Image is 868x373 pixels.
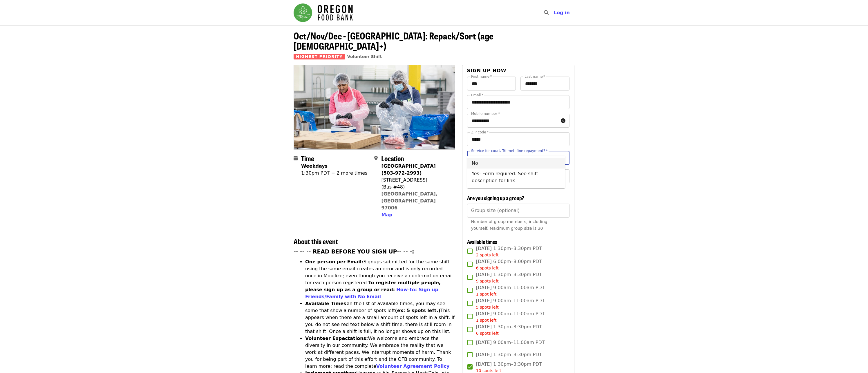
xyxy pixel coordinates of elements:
span: [DATE] 1:30pm–3:30pm PDT [476,323,542,336]
label: Last name [525,75,545,78]
span: Log in [554,10,570,15]
li: No [467,158,565,169]
label: ZIP code [471,131,489,134]
label: First name [471,75,492,78]
span: Number of group members, including yourself. Maximum group size is 30 [471,219,547,231]
strong: To register multiple people, please sign up as a group or read: [305,280,441,292]
label: Service for court, Tri-met, fine repayment? [471,149,548,153]
span: [DATE] 9:00am–11:00am PDT [476,284,545,297]
span: 6 spots left [476,266,499,270]
span: About this event [294,236,338,246]
span: Sign up now [467,68,507,73]
button: Close [559,154,567,162]
div: [STREET_ADDRESS] [381,177,450,184]
strong: [GEOGRAPHIC_DATA] (503-972-2993) [381,163,435,176]
span: [DATE] 1:30pm–3:30pm PDT [476,271,542,284]
span: 9 spots left [476,279,499,283]
li: Yes- Form required. See shift description for link [467,169,565,186]
span: Time [301,153,314,163]
span: [DATE] 6:00pm–8:00pm PDT [476,258,542,271]
span: 5 spots left [476,305,499,309]
input: Last name [520,77,569,90]
a: How-to: Sign up Friends/Family with No Email [305,287,438,299]
span: [DATE] 9:00am–11:00am PDT [476,297,545,310]
i: map-marker-alt icon [374,155,378,161]
strong: One person per Email: [305,259,364,265]
input: Mobile number [467,114,558,128]
li: Signups submitted for the same shift using the same email creates an error and is only recorded o... [305,258,455,300]
button: Clear [552,154,560,162]
input: Search [552,6,557,20]
strong: -- -- -- READ BEFORE YOU SIGN UP-- -- -: [294,249,414,255]
a: Volunteer Agreement Policy [376,363,450,369]
span: 1 spot left [476,292,497,296]
span: [DATE] 9:00am–11:00am PDT [476,339,545,346]
span: 10 spots left [476,368,501,373]
i: search icon [544,10,549,15]
strong: Weekdays [301,163,328,169]
i: calendar icon [294,155,298,161]
span: [DATE] 9:00am–11:00am PDT [476,310,545,323]
label: Mobile number [471,112,500,115]
span: Are you signing up a group? [467,194,524,202]
img: Oregon Food Bank - Home [294,3,353,22]
a: Volunteer Shift [347,54,382,59]
span: [DATE] 1:30pm–3:30pm PDT [476,245,542,258]
img: Oct/Nov/Dec - Beaverton: Repack/Sort (age 10+) organized by Oregon Food Bank [294,65,455,149]
input: First name [467,77,516,90]
div: 1:30pm PDT + 2 more times [301,170,367,177]
span: Oct/Nov/Dec - [GEOGRAPHIC_DATA]: Repack/Sort (age [DEMOGRAPHIC_DATA]+) [294,29,493,52]
a: [GEOGRAPHIC_DATA], [GEOGRAPHIC_DATA] 97006 [381,191,437,211]
span: 2 spots left [476,253,499,257]
span: Highest Priority [294,54,345,59]
input: Email [467,95,569,109]
button: Log in [549,7,574,19]
div: (Bus #48) [381,184,450,191]
strong: Available Times: [305,301,348,306]
span: Map [381,212,392,218]
span: 6 spots left [476,331,499,336]
input: ZIP code [467,132,569,146]
i: circle-info icon [561,118,565,124]
li: We welcome and embrace the diversity in our community. We embrace the reality that we work at dif... [305,335,455,370]
span: Location [381,153,404,163]
button: Map [381,211,392,218]
label: Email [471,93,483,97]
input: [object Object] [467,204,569,218]
span: [DATE] 1:30pm–3:30pm PDT [476,351,542,358]
span: Available times [467,238,497,245]
strong: Volunteer Expectations: [305,336,368,341]
li: In the list of available times, you may see some that show a number of spots left This appears wh... [305,300,455,335]
span: 1 spot left [476,318,497,323]
strong: (ex: 5 spots left.) [395,308,440,313]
